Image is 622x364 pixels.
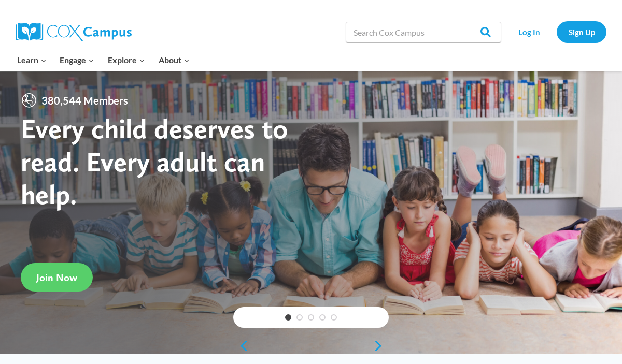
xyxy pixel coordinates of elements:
a: next [373,340,389,352]
nav: Primary Navigation [10,49,196,71]
input: Search Cox Campus [346,22,501,42]
a: previous [233,340,249,352]
a: Log In [506,21,552,42]
img: Cox Campus [16,23,132,41]
span: Learn [17,53,47,67]
a: 3 [308,314,314,321]
a: 2 [296,314,303,321]
a: Join Now [21,263,93,292]
span: About [159,53,190,67]
nav: Secondary Navigation [506,21,606,42]
a: Sign Up [557,21,606,42]
strong: Every child deserves to read. Every adult can help. [21,112,288,211]
a: 5 [331,314,337,321]
a: 1 [285,314,291,321]
div: content slider buttons [233,336,389,356]
span: 380,544 Members [37,92,132,109]
a: 4 [319,314,326,321]
span: Engage [60,53,94,67]
span: Join Now [36,271,77,284]
span: Explore [108,53,145,67]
